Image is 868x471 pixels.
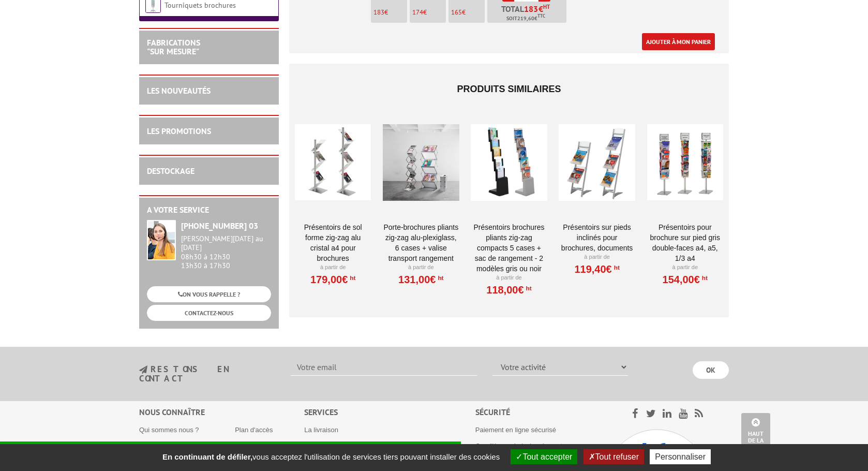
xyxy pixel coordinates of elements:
a: LES PROMOTIONS [147,126,211,136]
a: 131,00€HT [398,276,443,283]
strong: [PHONE_NUMBER] 03 [181,220,258,231]
a: Présentoirs de sol forme ZIG-ZAG Alu Cristal A4 pour brochures [295,222,371,263]
h3: restons en contact [139,365,275,383]
a: 118,00€HT [486,287,531,293]
a: DESTOCKAGE [147,166,194,176]
button: Tout accepter [511,449,577,464]
span: vous acceptez l'utilisation de services tiers pouvant installer des cookies [157,452,505,461]
span: 183 [373,8,384,17]
a: Tourniquets brochures [164,1,236,10]
input: Votre email [291,358,477,376]
p: À partir de [471,274,547,282]
a: 179,00€HT [310,276,355,283]
input: OK [693,361,729,379]
p: Total [490,5,566,23]
span: Soit € [506,14,545,23]
sup: TTC [537,13,545,19]
span: 174 [412,8,423,17]
a: Qui sommes nous ? [139,426,199,434]
img: widget-service.jpg [147,220,176,260]
div: [PERSON_NAME][DATE] au [DATE] [181,234,271,252]
p: € [373,9,407,16]
a: CONTACTEZ-NOUS [147,305,271,321]
img: newsletter.jpg [139,365,147,374]
sup: HT [524,285,532,292]
a: ON VOUS RAPPELLE ? [147,286,271,302]
div: 08h30 à 12h30 13h30 à 17h30 [181,234,271,270]
p: À partir de [559,253,635,261]
a: 119,40€HT [574,266,619,272]
button: Personnaliser (fenêtre modale) [650,449,711,464]
sup: HT [348,274,355,282]
a: Ajouter à mon panier [642,33,715,50]
a: Plan d'accès [235,426,273,434]
sup: HT [612,264,620,271]
p: € [412,9,446,16]
a: La livraison [304,426,338,434]
span: Produits similaires [457,84,561,94]
div: Sécurité [475,406,605,418]
p: € [451,9,485,16]
span: 219,60 [517,14,534,23]
a: Présentoirs brochures pliants Zig-Zag compacts 5 cases + sac de rangement - 2 Modèles Gris ou Noir [471,222,547,274]
sup: HT [700,274,708,282]
sup: HT [543,3,550,10]
span: 165 [451,8,462,17]
p: À partir de [295,263,371,272]
h2: A votre service [147,205,271,215]
a: Présentoirs sur pieds inclinés pour brochures, documents [559,222,635,253]
span: € [538,5,543,13]
a: Présentoirs pour brochure sur pied GRIS double-faces A4, A5, 1/3 A4 [647,222,723,263]
a: 154,00€HT [663,276,708,283]
a: Conditions générales de vente [475,442,566,450]
a: Paiement en ligne sécurisé [475,426,556,434]
button: Tout refuser [583,449,644,464]
p: À partir de [383,263,459,272]
a: Porte-Brochures pliants ZIG-ZAG Alu-Plexiglass, 6 cases + valise transport rangement [383,222,459,263]
a: FABRICATIONS"Sur Mesure" [147,37,200,57]
strong: En continuant de défiler, [162,452,252,461]
a: Haut de la page [741,413,770,455]
span: 183 [524,5,538,13]
div: Services [304,406,475,418]
p: À partir de [647,263,723,272]
a: LES NOUVEAUTÉS [147,85,211,96]
sup: HT [436,274,443,282]
div: Nous connaître [139,406,304,418]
